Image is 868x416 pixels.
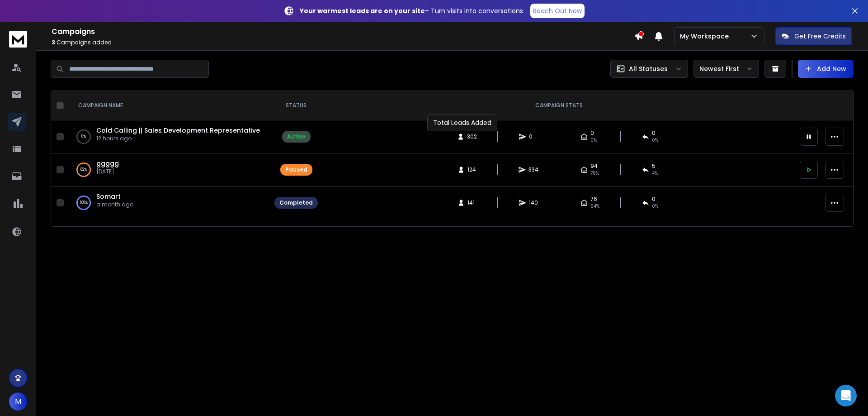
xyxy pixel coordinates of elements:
[9,31,27,48] img: logo
[528,166,538,173] span: 334
[467,166,476,173] span: 124
[96,192,121,201] a: Somart
[794,32,846,41] p: Get Free Credits
[96,201,133,208] p: a month ago
[80,198,88,207] p: 100 %
[9,392,27,411] button: M
[590,129,594,137] span: 0
[590,196,597,203] span: 76
[96,135,260,142] p: 12 hours ago
[529,199,538,206] span: 140
[590,137,597,144] span: 0%
[775,27,852,45] button: Get Free Credits
[467,199,476,206] span: 141
[590,170,599,177] span: 76 %
[652,129,656,137] span: 0
[693,60,759,78] button: Newest First
[96,159,119,168] a: ggggg
[652,137,658,144] span: 0%
[80,165,87,174] p: 82 %
[652,203,658,210] span: 0 %
[52,26,634,37] h1: Campaigns
[652,170,658,177] span: 4 %
[279,199,313,206] div: Completed
[285,166,307,173] div: Paused
[300,6,425,15] strong: Your warmest leads are on your site
[67,91,269,120] th: CAMPAIGN NAME
[81,132,86,141] p: 0 %
[323,91,794,120] th: CAMPAIGN STATS
[467,133,477,140] span: 302
[798,60,854,78] button: Add New
[652,163,656,170] span: 5
[52,38,55,46] span: 3
[67,153,269,186] td: 82%ggggg[DATE]
[530,4,585,18] a: Reach Out Now
[590,163,598,170] span: 94
[529,133,538,140] span: 0
[652,196,656,203] span: 0
[300,6,523,15] p: – Turn visits into conversations
[96,168,119,175] p: [DATE]
[52,39,634,46] p: Campaigns added
[533,6,582,15] p: Reach Out Now
[96,126,260,135] a: Cold Calling || Sales Development Representative
[680,32,732,41] p: My Workspace
[590,203,599,210] span: 54 %
[67,120,269,153] td: 0%Cold Calling || Sales Development Representative12 hours ago
[835,385,857,406] div: Open Intercom Messenger
[269,91,323,120] th: STATUS
[427,114,497,131] div: Total Leads Added
[287,133,306,140] div: Active
[629,64,668,73] p: All Statuses
[67,186,269,220] td: 100%Somarta month ago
